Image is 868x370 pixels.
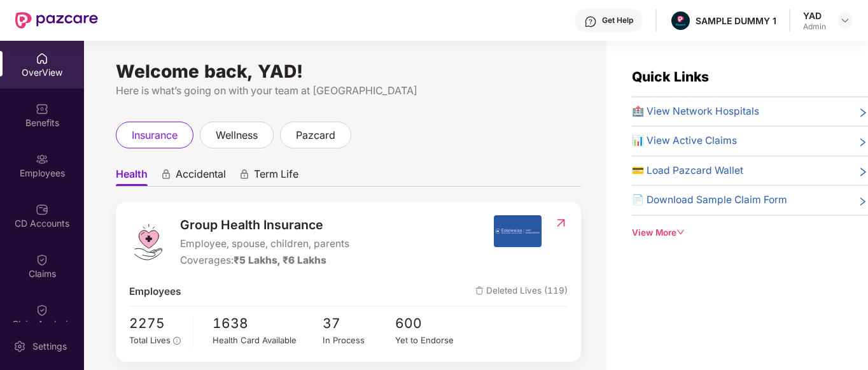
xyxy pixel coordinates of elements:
span: ₹5 Lakhs, ₹6 Lakhs [234,254,326,266]
span: Deleted Lives (119) [475,284,568,299]
img: svg+xml;base64,PHN2ZyBpZD0iSG9tZSIgeG1sbnM9Imh0dHA6Ly93d3cudzMub3JnLzIwMDAvc3ZnIiB3aWR0aD0iMjAiIG... [36,52,48,65]
span: Total Lives [129,335,171,345]
span: 📊 View Active Claims [632,133,737,148]
span: Group Health Insurance [180,215,349,235]
span: info-circle [173,337,181,345]
div: Settings [29,340,71,353]
span: Employee, spouse, children, parents [180,236,349,252]
span: Health [116,167,148,186]
img: logo [129,223,167,261]
div: Here is what’s going on with your team at [GEOGRAPHIC_DATA] [116,83,581,99]
span: insurance [132,127,178,143]
div: Admin [803,22,826,32]
img: svg+xml;base64,PHN2ZyBpZD0iSGVscC0zMngzMiIgeG1sbnM9Imh0dHA6Ly93d3cudzMub3JnLzIwMDAvc3ZnIiB3aWR0aD... [584,15,597,28]
img: Pazcare_Alternative_logo-01-01.png [671,11,690,30]
img: svg+xml;base64,PHN2ZyBpZD0iQ0RfQWNjb3VudHMiIGRhdGEtbmFtZT0iQ0QgQWNjb3VudHMiIHhtbG5zPSJodHRwOi8vd3... [36,203,48,216]
div: animation [239,169,250,180]
img: insurerIcon [494,215,542,247]
img: deleteIcon [475,287,484,295]
img: svg+xml;base64,PHN2ZyBpZD0iQ2xhaW0iIHhtbG5zPSJodHRwOi8vd3d3LnczLm9yZy8yMDAwL3N2ZyIgd2lkdGg9IjIwIi... [36,253,48,266]
div: Get Help [602,15,633,25]
img: svg+xml;base64,PHN2ZyBpZD0iQmVuZWZpdHMiIHhtbG5zPSJodHRwOi8vd3d3LnczLm9yZy8yMDAwL3N2ZyIgd2lkdGg9Ij... [36,103,48,115]
span: right [858,166,868,178]
div: Yet to Endorse [395,334,468,347]
span: Employees [129,284,181,299]
span: 📄 Download Sample Claim Form [632,192,787,208]
img: New Pazcare Logo [15,12,98,29]
span: Term Life [254,167,298,186]
span: 🏥 View Network Hospitals [632,104,759,119]
span: right [858,136,868,148]
img: svg+xml;base64,PHN2ZyBpZD0iU2V0dGluZy0yMHgyMCIgeG1sbnM9Imh0dHA6Ly93d3cudzMub3JnLzIwMDAvc3ZnIiB3aW... [13,340,26,353]
div: animation [160,169,172,180]
span: right [858,106,868,119]
div: Health Card Available [213,334,322,347]
img: RedirectIcon [554,217,568,229]
div: YAD [803,10,826,22]
span: Accidental [176,167,226,186]
div: View More [632,226,868,239]
span: 600 [395,313,468,334]
div: In Process [323,334,396,347]
div: Coverages: [180,253,349,268]
img: svg+xml;base64,PHN2ZyBpZD0iRHJvcGRvd24tMzJ4MzIiIHhtbG5zPSJodHRwOi8vd3d3LnczLm9yZy8yMDAwL3N2ZyIgd2... [840,15,850,25]
span: Quick Links [632,69,709,85]
span: down [676,228,685,237]
span: 37 [323,313,396,334]
span: pazcard [296,127,335,143]
div: Welcome back, YAD! [116,66,581,76]
span: right [858,195,868,208]
span: 2275 [129,313,184,334]
img: svg+xml;base64,PHN2ZyBpZD0iQ2xhaW0iIHhtbG5zPSJodHRwOi8vd3d3LnczLm9yZy8yMDAwL3N2ZyIgd2lkdGg9IjIwIi... [36,304,48,317]
span: 💳 Load Pazcard Wallet [632,163,743,178]
img: svg+xml;base64,PHN2ZyBpZD0iRW1wbG95ZWVzIiB4bWxucz0iaHR0cDovL3d3dy53My5vcmcvMjAwMC9zdmciIHdpZHRoPS... [36,153,48,166]
div: SAMPLE DUMMY 1 [696,15,776,27]
span: 1638 [213,313,322,334]
span: wellness [216,127,258,143]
